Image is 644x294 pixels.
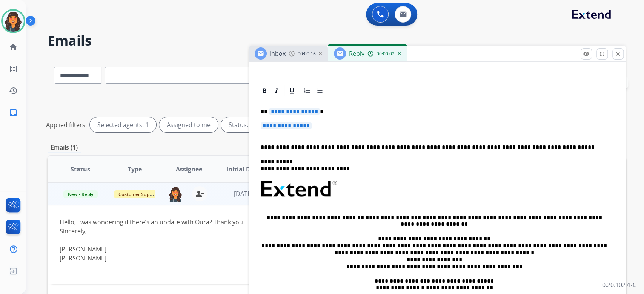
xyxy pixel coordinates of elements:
mat-icon: list_alt [9,64,18,73]
div: Hello, I was wondering if there’s an update with Oura? Thank you. [60,217,505,227]
span: Initial Date [226,165,260,174]
div: [PERSON_NAME] [60,245,505,254]
div: [PERSON_NAME] [60,254,505,263]
p: Applied filters: [46,120,87,129]
div: Ordered List [302,85,313,96]
span: Status [71,165,90,174]
span: Customer Support [114,190,163,198]
div: Assigned to me [159,117,218,132]
span: 00:00:02 [377,51,395,57]
div: Status: New - Initial [221,117,301,132]
mat-icon: person_remove [195,189,204,198]
div: Sincerely, [60,227,505,236]
span: Reply [349,49,364,58]
div: Bullet List [314,85,325,96]
span: Inbox [270,49,286,58]
div: Bold [259,85,270,96]
h2: Emails [48,33,626,48]
p: Emails (1) [48,143,81,152]
div: Underline [286,85,298,96]
span: [DATE] [234,190,252,198]
div: Italic [271,85,282,96]
div: Selected agents: 1 [90,117,156,132]
span: 00:00:16 [298,51,316,57]
mat-icon: remove_red_eye [583,51,590,57]
mat-icon: history [9,86,18,95]
mat-icon: home [9,43,18,52]
mat-icon: fullscreen [599,51,606,57]
span: Assignee [176,165,202,174]
span: Type [128,165,142,174]
span: New - Reply [63,190,98,198]
img: agent-avatar [168,186,183,202]
mat-icon: close [615,51,621,57]
p: 0.20.1027RC [602,280,636,289]
img: avatar [3,11,24,32]
mat-icon: inbox [9,108,18,117]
